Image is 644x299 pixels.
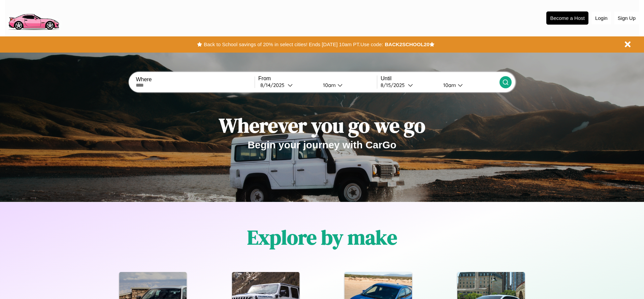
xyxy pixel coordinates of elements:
button: Sign Up [614,12,639,24]
div: 10am [440,82,458,88]
label: Where [136,77,254,83]
button: Back to School savings of 20% in select cities! Ends [DATE] 10am PT.Use code: [202,40,385,49]
h1: Explore by make [247,223,397,251]
button: 10am [438,82,499,89]
button: 8/14/2025 [258,82,318,89]
div: 8 / 14 / 2025 [260,82,288,88]
button: Become a Host [546,11,588,25]
img: logo [5,3,62,32]
label: Until [381,76,499,82]
b: BACK2SCHOOL20 [385,41,429,47]
button: 10am [318,82,377,89]
label: From [258,76,377,82]
button: Login [592,12,611,24]
div: 8 / 15 / 2025 [381,82,408,88]
div: 10am [320,82,337,88]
